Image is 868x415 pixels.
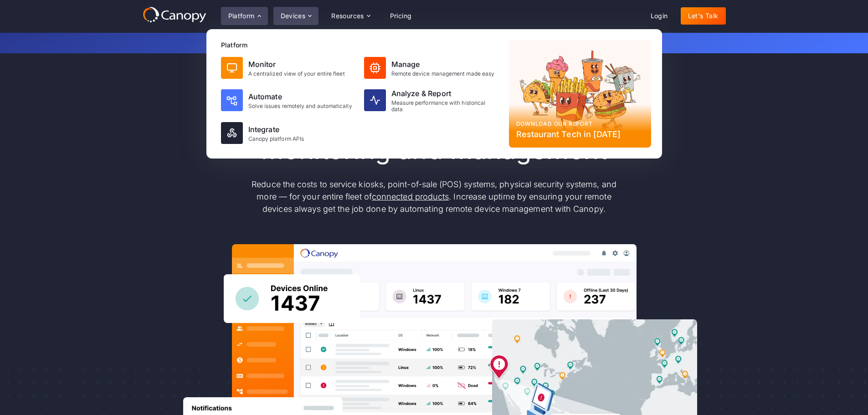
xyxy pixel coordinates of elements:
[331,13,364,19] div: Resources
[681,7,726,25] a: Let's Talk
[224,274,360,323] img: Canopy sees how many devices are online
[372,192,449,201] a: connected products
[248,136,304,142] div: Canopy platform APIs
[243,178,626,215] p: Reduce the costs to service kiosks, point-of-sale (POS) systems, physical security systems, and m...
[217,84,359,117] a: AutomateSolve issues remotely and automatically
[248,124,304,135] div: Integrate
[206,29,662,159] nav: Platform
[391,59,495,70] div: Manage
[273,7,319,25] div: Devices
[391,100,498,113] div: Measure performance with historical data
[391,88,498,99] div: Analyze & Report
[221,7,268,25] div: Platform
[221,40,502,50] div: Platform
[228,13,255,19] div: Platform
[217,118,359,148] a: IntegrateCanopy platform APIs
[324,7,377,25] div: Resources
[248,91,352,102] div: Automate
[516,128,644,140] div: Restaurant Tech in [DATE]
[248,59,345,70] div: Monitor
[643,7,675,25] a: Login
[383,7,419,25] a: Pricing
[217,53,359,82] a: MonitorA centralized view of your entire fleet
[516,120,644,128] div: Download our report
[248,71,345,77] div: A centralized view of your entire fleet
[391,71,495,77] div: Remote device management made easy
[281,13,306,19] div: Devices
[248,103,352,109] div: Solve issues remotely and automatically
[360,84,502,117] a: Analyze & ReportMeasure performance with historical data
[360,53,502,82] a: ManageRemote device management made easy
[509,40,651,148] a: Download our reportRestaurant Tech in [DATE]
